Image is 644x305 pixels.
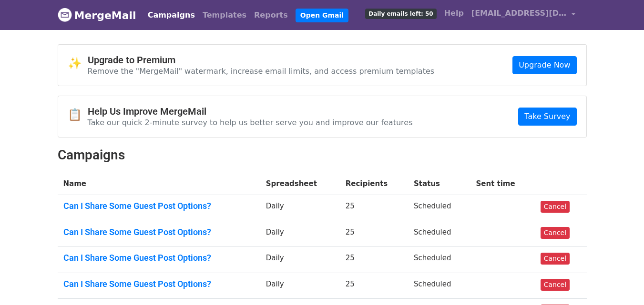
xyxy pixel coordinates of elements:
th: Recipients [340,173,408,195]
a: Cancel [541,253,570,265]
td: Scheduled [408,247,470,273]
a: Cancel [541,227,570,239]
td: 25 [340,247,408,273]
h2: Campaigns [58,147,587,163]
a: Can I Share Some Guest Post Options? [63,253,255,263]
td: Daily [260,195,340,221]
td: Daily [260,273,340,299]
th: Status [408,173,470,195]
span: [EMAIL_ADDRESS][DOMAIN_NAME] [471,8,567,19]
p: Take our quick 2-minute survey to help us better serve you and improve our features [88,118,413,128]
td: Scheduled [408,195,470,221]
th: Sent time [470,173,535,195]
span: 📋 [68,108,88,122]
a: Take Survey [518,108,576,126]
td: 25 [340,221,408,247]
th: Spreadsheet [260,173,340,195]
a: Help [440,4,468,23]
a: Open Gmail [296,9,348,22]
a: Can I Share Some Guest Post Options? [63,201,255,211]
a: Can I Share Some Guest Post Options? [63,227,255,237]
span: ✨ [68,57,88,70]
td: Daily [260,221,340,247]
td: Scheduled [408,273,470,299]
a: Campaigns [144,6,199,25]
td: 25 [340,273,408,299]
a: Cancel [541,201,570,213]
h4: Upgrade to Premium [88,54,435,66]
a: Templates [199,6,250,25]
td: 25 [340,195,408,221]
a: Can I Share Some Guest Post Options? [63,279,255,289]
a: Daily emails left: 50 [361,4,440,23]
a: MergeMail [58,5,136,25]
a: [EMAIL_ADDRESS][DOMAIN_NAME] [468,4,579,26]
td: Scheduled [408,221,470,247]
th: Name [58,173,260,195]
span: Daily emails left: 50 [365,9,436,19]
p: Remove the "MergeMail" watermark, increase email limits, and access premium templates [88,66,435,76]
img: MergeMail logo [58,8,72,22]
a: Cancel [541,279,570,291]
a: Upgrade Now [512,56,576,74]
td: Daily [260,247,340,273]
h4: Help Us Improve MergeMail [88,106,413,117]
a: Reports [250,6,292,25]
